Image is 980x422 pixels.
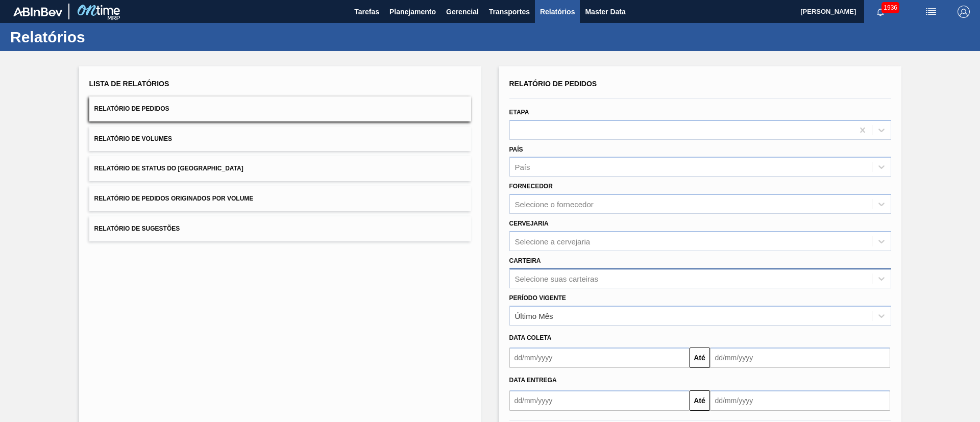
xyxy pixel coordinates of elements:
[89,216,471,241] button: Relatório de Sugestões
[89,186,471,211] button: Relatório de Pedidos Originados por Volume
[13,7,62,16] img: TNhmsLtSVTkK8tSr43FrP2fwEKptu5GPRR3wAAAABJRU5ErkJggg==
[89,127,471,152] button: Relatório de Volumes
[710,347,890,368] input: dd/mm/yyyy
[89,156,471,181] button: Relatório de Status do [GEOGRAPHIC_DATA]
[94,135,172,142] span: Relatório de Volumes
[515,274,598,283] div: Selecione suas carteiras
[94,105,169,112] span: Relatório de Pedidos
[540,6,575,18] span: Relatórios
[354,6,379,18] span: Tarefas
[690,390,710,411] button: Até
[515,311,553,320] div: Último Mês
[509,220,549,227] label: Cervejaria
[958,6,970,18] img: Logout
[515,237,591,245] div: Selecione a cervejaria
[94,225,180,232] span: Relatório de Sugestões
[509,80,597,88] span: Relatório de Pedidos
[509,347,690,368] input: dd/mm/yyyy
[489,6,530,18] span: Transportes
[509,109,529,116] label: Etapa
[509,257,541,264] label: Carteira
[509,390,690,411] input: dd/mm/yyyy
[881,2,899,13] span: 1936
[710,390,890,411] input: dd/mm/yyyy
[94,165,243,172] span: Relatório de Status do [GEOGRAPHIC_DATA]
[89,80,169,88] span: Lista de Relatórios
[389,6,436,18] span: Planejamento
[509,334,552,341] span: Data coleta
[446,6,479,18] span: Gerencial
[925,6,937,18] img: userActions
[509,183,553,190] label: Fornecedor
[515,163,530,171] div: País
[89,96,471,121] button: Relatório de Pedidos
[864,5,897,19] button: Notificações
[585,6,625,18] span: Master Data
[515,200,594,209] div: Selecione o fornecedor
[690,347,710,368] button: Até
[509,146,523,153] label: País
[10,31,191,43] h1: Relatórios
[94,195,254,202] span: Relatório de Pedidos Originados por Volume
[509,377,557,384] span: Data entrega
[509,294,566,302] label: Período Vigente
